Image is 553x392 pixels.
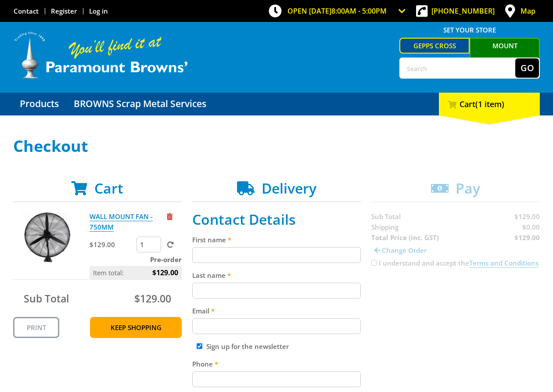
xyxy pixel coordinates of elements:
label: Sign up for the newsletter [206,342,289,351]
label: Email [192,306,361,316]
div: Cart [439,93,540,115]
label: First name [192,234,361,245]
input: Please enter your first name. [192,247,361,263]
label: Last name [192,270,361,281]
span: $129.00 [134,291,171,306]
h2: Contact Details [192,211,361,228]
span: Cart [94,179,123,198]
a: Log in [89,7,108,15]
p: Item total: [90,266,182,279]
span: Delivery [262,179,316,198]
a: WALL MOUNT FAN - 750MM [90,212,153,232]
input: Please enter your telephone number. [192,371,361,387]
a: Go to the Products page [13,93,65,115]
a: Go to the Contact page [14,7,39,15]
a: Keep Shopping [90,317,182,338]
img: Paramount Browns' [13,31,189,79]
span: 8:00am - 5:00pm [331,6,387,16]
a: Print [13,317,59,338]
p: $129.00 [90,239,135,250]
img: WALL MOUNT FAN - 750MM [21,211,73,264]
span: OPEN [DATE] [287,6,387,16]
a: Gepps Cross [399,38,470,54]
span: Sub Total [24,291,69,306]
input: Search [400,58,515,78]
button: Go [515,58,539,78]
input: Please enter your email address. [192,318,361,334]
span: $129.00 [152,266,178,279]
a: Go to the BROWNS Scrap Metal Services page [67,93,213,115]
a: Mount [PERSON_NAME] [470,38,540,68]
span: Set your store [399,23,540,37]
label: Phone [192,359,361,369]
a: Go to the registration page [51,7,77,15]
a: Remove from cart [167,212,172,221]
h1: Checkout [13,137,540,155]
input: Please enter your last name. [192,283,361,298]
span: (1 item) [475,99,504,109]
p: Pre-order [90,254,182,265]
